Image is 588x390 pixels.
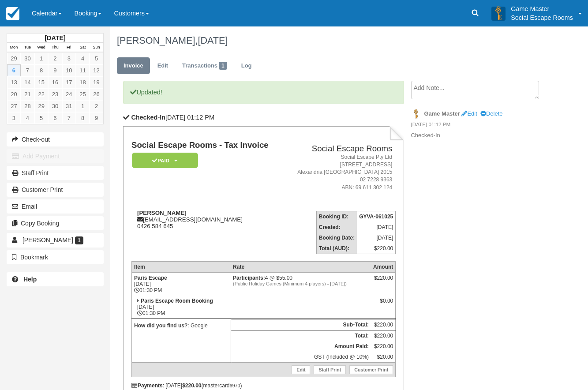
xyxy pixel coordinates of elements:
a: Customer Print [7,183,104,197]
address: Social Escape Pty Ltd [STREET_ADDRESS] Alexandria [GEOGRAPHIC_DATA] 2015 02 7228 9363 ABN: 69 611... [287,154,393,191]
button: Bookmark [7,250,104,264]
strong: Paris Escape [134,275,167,281]
a: 24 [62,88,76,100]
p: Game Master [511,4,573,13]
a: 7 [21,64,34,76]
td: $220.00 [371,330,396,341]
a: 20 [7,88,21,100]
p: Updated! [123,81,404,104]
strong: [DATE] [45,34,65,41]
strong: Payments [131,382,163,389]
a: 16 [48,76,62,88]
th: Sub-Total: [231,319,371,330]
p: : Google [134,321,228,330]
span: [DATE] [198,35,228,46]
a: 23 [48,88,62,100]
a: Delete [480,110,502,117]
th: Tue [21,43,34,52]
p: Checked-In [411,131,545,140]
span: [PERSON_NAME] [22,236,73,244]
a: 1 [76,100,90,112]
th: Amount [371,261,396,272]
a: 4 [76,52,90,64]
a: 29 [7,52,21,64]
td: $220.00 [371,319,396,330]
strong: Game Master [424,110,460,117]
button: Add Payment [7,149,104,163]
a: [PERSON_NAME] 1 [7,233,104,247]
a: 9 [48,64,62,76]
td: 4 @ $55.00 [231,272,371,296]
a: 19 [90,76,103,88]
th: Mon [7,43,21,52]
strong: [PERSON_NAME] [137,210,187,216]
a: 18 [76,76,90,88]
em: (Public Holiday Games (Minimum 4 players) - [DATE]) [233,281,369,286]
a: 22 [34,88,48,100]
a: Edit [461,110,477,117]
th: Amount Paid: [231,341,371,352]
em: Paid [132,153,198,168]
button: Copy Booking [7,216,104,230]
a: 28 [21,100,34,112]
a: 8 [76,112,90,124]
h1: Social Escape Rooms - Tax Invoice [131,141,283,150]
h2: Social Escape Rooms [287,144,393,154]
a: 31 [62,100,76,112]
a: 29 [34,100,48,112]
th: Thu [48,43,62,52]
a: 5 [34,112,48,124]
th: Total: [231,330,371,341]
a: 30 [21,52,34,64]
a: 15 [34,76,48,88]
button: Email [7,199,104,214]
a: Edit [151,57,175,75]
a: 6 [48,112,62,124]
a: 8 [34,64,48,76]
a: Staff Print [314,365,346,374]
strong: GYVA-061025 [359,214,393,220]
a: 17 [62,76,76,88]
th: Item [131,261,231,272]
em: [DATE] 01:12 PM [411,121,545,131]
div: $220.00 [373,275,393,288]
img: checkfront-main-nav-mini-logo.png [6,7,19,20]
a: 10 [62,64,76,76]
a: Log [235,57,258,75]
a: 7 [62,112,76,124]
th: Booking ID: [316,211,357,222]
th: Fri [62,43,76,52]
div: : [DATE] (mastercard ) [131,382,396,389]
th: Sat [76,43,90,52]
a: 25 [76,88,90,100]
td: $20.00 [371,352,396,363]
strong: $220.00 [182,382,201,389]
td: [DATE] [357,232,396,243]
a: 1 [34,52,48,64]
a: 9 [90,112,103,124]
strong: How did you find us? [134,322,187,329]
a: Customer Print [349,365,393,374]
div: $0.00 [373,298,393,311]
a: 5 [90,52,103,64]
td: [DATE] [357,222,396,232]
strong: Paris Escape Room Booking [141,298,213,304]
th: Booking Date: [316,232,357,243]
td: $220.00 [357,243,396,254]
span: 1 [219,62,227,70]
strong: Participants [233,275,265,281]
a: Edit [292,365,310,374]
a: 12 [90,64,103,76]
a: Staff Print [7,166,104,180]
a: 2 [90,100,103,112]
td: [DATE] 01:30 PM [131,272,231,296]
b: Checked-In [131,114,165,121]
p: [DATE] 01:12 PM [123,113,404,122]
span: 1 [75,236,83,244]
th: Wed [34,43,48,52]
a: Invoice [117,57,150,75]
th: Sun [90,43,103,52]
a: 14 [21,76,34,88]
td: GST (Included @ 10%) [231,352,371,363]
td: [DATE] 01:30 PM [131,296,231,319]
